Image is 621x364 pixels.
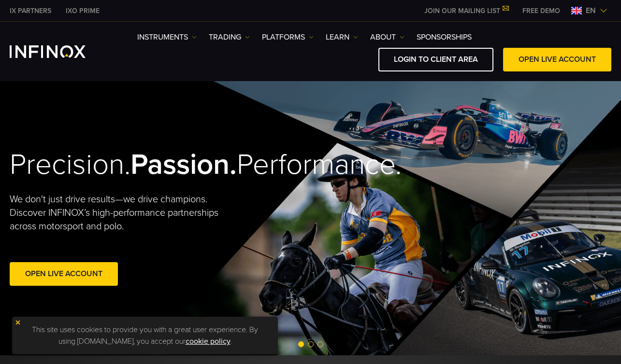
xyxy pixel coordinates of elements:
span: Go to slide 2 [308,341,314,347]
a: INFINOX Logo [10,45,108,58]
a: INFINOX MENU [515,6,567,16]
a: TRADING [209,31,250,43]
a: cookie policy [186,336,231,346]
img: yellow close icon [14,319,21,326]
a: OPEN LIVE ACCOUNT [503,48,611,71]
span: Go to slide 3 [318,341,323,347]
a: PLATFORMS [262,31,314,43]
a: Open Live Account [10,262,118,286]
a: ABOUT [370,31,404,43]
h2: Precision. Performance. [10,147,280,182]
a: JOIN OUR MAILING LIST [417,7,515,15]
a: INFINOX [2,6,58,16]
a: Learn [326,31,358,43]
a: Instruments [137,31,197,43]
span: Go to slide 1 [298,341,304,347]
a: SPONSORSHIPS [417,31,472,43]
p: This site uses cookies to provide you with a great user experience. By using [DOMAIN_NAME], you a... [17,322,273,350]
a: INFINOX [58,6,107,16]
p: We don't just drive results—we drive champions. Discover INFINOX’s high-performance partnerships ... [10,193,226,233]
strong: Passion. [130,147,237,182]
span: en [582,5,600,16]
a: LOGIN TO CLIENT AREA [378,48,493,71]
